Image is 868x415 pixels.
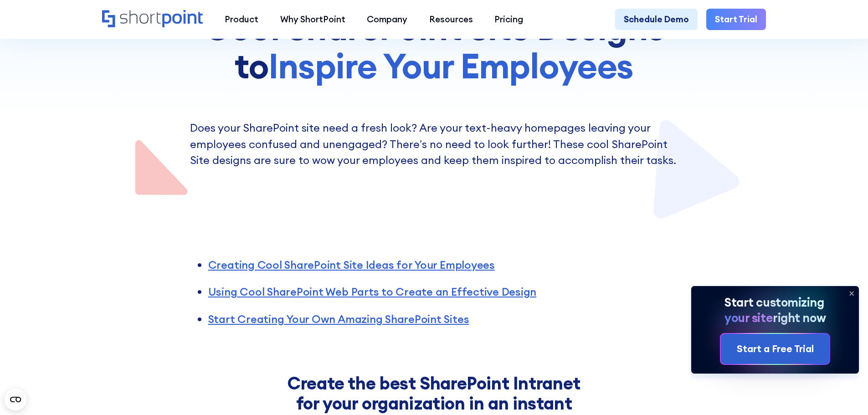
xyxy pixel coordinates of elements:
[356,9,418,31] a: Company
[214,9,269,31] a: Product
[268,44,633,87] span: Inspire Your Employees
[208,285,536,298] a: Using Cool SharePoint Web Parts to Create an Effective Design
[367,13,407,26] div: Company
[288,372,580,414] strong: Create the best SharePoint Intranet for your organization in an instant
[280,13,345,26] div: Why ShortPoint
[737,342,814,356] div: Start a Free Trial
[269,9,356,31] a: Why ShortPoint
[208,258,495,272] a: Creating Cool SharePoint Site Ideas for Your Employees
[208,312,469,326] a: Start Creating Your Own Amazing SharePoint Sites
[615,9,698,31] a: Schedule Demo
[418,9,484,31] a: Resources
[225,13,258,26] div: Product
[429,13,473,26] div: Resources
[5,389,26,410] button: Open CMP widget
[494,13,523,26] div: Pricing
[721,334,829,364] a: Start a Free Trial
[706,9,766,31] a: Start Trial
[484,9,534,31] a: Pricing
[190,120,678,169] p: Does your SharePoint site need a fresh look? Are your text-heavy homepages leaving your employees...
[190,9,678,85] h1: Cool SharePoint Site Designs to
[102,10,203,29] a: Home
